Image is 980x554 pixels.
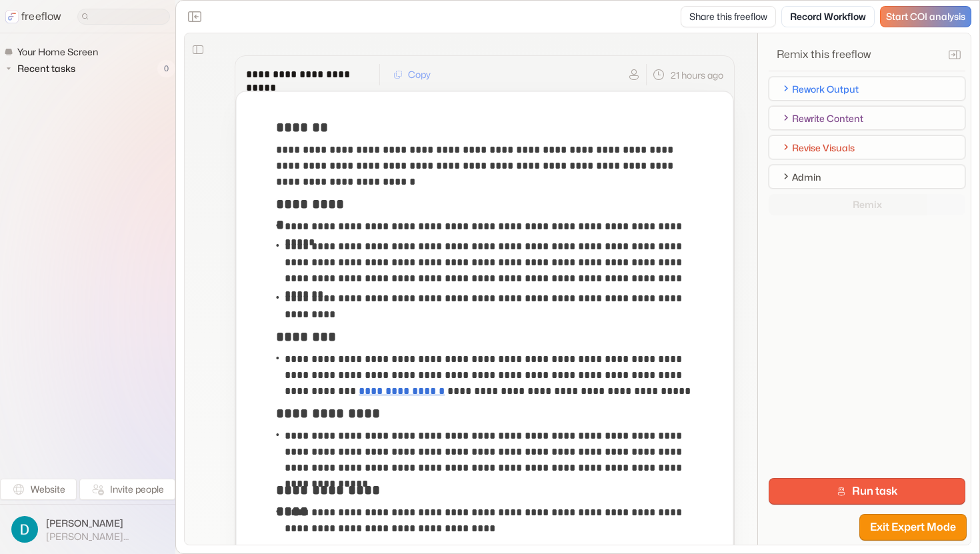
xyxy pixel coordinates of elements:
div: Admin [792,170,821,184]
button: Close this sidebar [944,44,965,65]
span: [PERSON_NAME][EMAIL_ADDRESS] [46,531,164,543]
span: [PERSON_NAME] [46,517,164,530]
span: Start COI analysis [886,11,965,23]
button: Rewrite Content [769,106,965,130]
a: Your Home Screen [4,44,103,60]
div: Rewrite Content [792,111,863,125]
p: freeflow [21,9,61,25]
span: 0 [157,60,175,77]
button: Recent tasks [4,61,81,77]
button: Invite people [79,479,175,500]
a: freeflow [5,9,61,25]
span: Your Home Screen [15,45,102,59]
p: 21 hours ago [671,68,723,82]
div: Revise Visuals [792,141,855,155]
img: profile [11,516,38,543]
button: Run task [769,478,965,505]
button: Rework Output [769,77,965,101]
button: Admin [769,165,965,189]
span: Recent tasks [15,62,79,75]
button: Close the sidebar [184,6,205,27]
div: Rework Output [792,82,859,96]
a: Start COI analysis [880,6,971,27]
button: Share this freeflow [681,6,776,27]
button: Copy [385,64,439,85]
button: [PERSON_NAME][PERSON_NAME][EMAIL_ADDRESS] [8,513,167,546]
button: Remix [769,194,965,215]
button: Revise Visuals [769,135,965,159]
button: Exit Expert Mode [859,514,967,541]
p: Remix this freeflow [769,47,871,63]
a: Record Workflow [781,6,875,27]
